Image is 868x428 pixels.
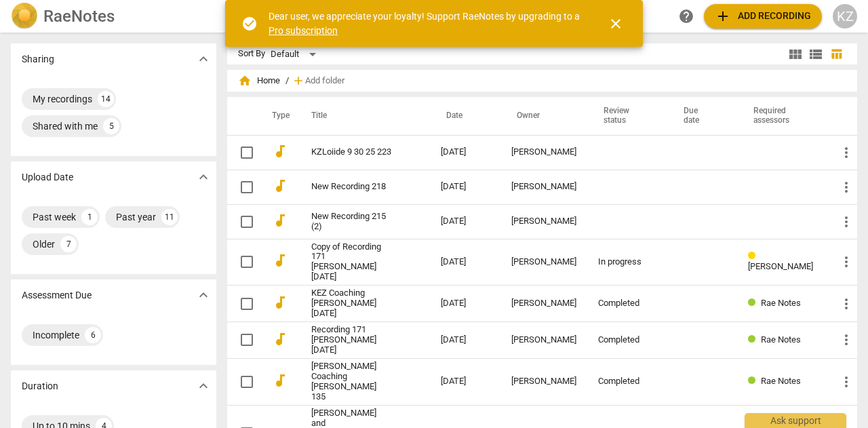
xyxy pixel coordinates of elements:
[737,97,827,135] th: Required assessors
[830,47,843,60] span: table_chart
[430,286,500,322] td: [DATE]
[838,214,854,230] span: more_vert
[60,236,77,252] div: 7
[838,254,854,270] span: more_vert
[311,147,392,157] a: KZLoiide 9 30 25 223
[33,210,76,224] div: Past week
[511,376,576,387] div: [PERSON_NAME]
[787,46,804,62] span: view_module
[195,51,212,67] span: expand_more
[748,334,761,345] span: Review status: completed
[761,376,801,386] span: Rae Notes
[272,252,288,269] span: audiotrack
[193,167,214,187] button: Show more
[269,9,583,37] div: Dear user, we appreciate your loyalty! Support RaeNotes by upgrading to a
[193,285,214,305] button: Show more
[598,298,656,309] div: Completed
[33,328,79,342] div: Incomplete
[311,288,392,319] a: KEZ Coaching [PERSON_NAME] [DATE]
[238,49,265,59] div: Sort By
[33,92,92,106] div: My recordings
[667,97,737,135] th: Due date
[271,43,321,65] div: Default
[838,296,854,312] span: more_vert
[116,210,156,224] div: Past year
[806,44,826,64] button: List view
[33,119,98,133] div: Shared with me
[193,376,214,396] button: Show more
[195,287,212,303] span: expand_more
[272,178,288,194] span: audiotrack
[838,179,854,195] span: more_vert
[430,239,500,286] td: [DATE]
[43,7,115,26] h2: RaeNotes
[761,334,801,345] span: Rae Notes
[305,76,344,86] span: Add folder
[598,335,656,345] div: Completed
[511,335,576,345] div: [PERSON_NAME]
[826,44,846,64] button: Table view
[430,97,500,135] th: Date
[608,16,624,32] span: close
[98,91,114,107] div: 14
[808,46,824,62] span: view_list
[430,170,500,204] td: [DATE]
[430,322,500,359] td: [DATE]
[511,182,576,192] div: [PERSON_NAME]
[81,209,98,225] div: 1
[272,331,288,347] span: audiotrack
[285,76,289,86] span: /
[238,74,280,87] span: Home
[748,376,761,386] span: Review status: completed
[838,144,854,161] span: more_vert
[704,4,822,28] button: Upload
[269,25,338,36] a: Pro subscription
[430,358,500,405] td: [DATE]
[748,261,813,271] span: [PERSON_NAME]
[748,251,761,261] span: Review status: in progress
[678,8,694,24] span: help
[311,362,392,402] a: [PERSON_NAME] Coaching [PERSON_NAME] 135
[587,97,667,135] th: Review status
[22,379,58,393] p: Duration
[272,212,288,229] span: audiotrack
[85,327,101,343] div: 6
[838,374,854,390] span: more_vert
[161,209,178,225] div: 11
[511,216,576,227] div: [PERSON_NAME]
[103,118,119,134] div: 5
[500,97,587,135] th: Owner
[511,257,576,267] div: [PERSON_NAME]
[11,3,220,30] a: LogoRaeNotes
[311,325,392,355] a: Recording 171 [PERSON_NAME][DATE]
[22,52,54,66] p: Sharing
[33,237,55,251] div: Older
[195,378,212,394] span: expand_more
[430,135,500,170] td: [DATE]
[745,413,846,428] div: Ask support
[272,143,288,159] span: audiotrack
[838,332,854,348] span: more_vert
[238,74,252,87] span: home
[511,298,576,309] div: [PERSON_NAME]
[715,8,731,24] span: add
[785,44,806,64] button: Tile view
[833,4,857,28] button: KZ
[599,7,632,40] button: Close
[292,74,305,87] span: add
[598,257,656,267] div: In progress
[22,170,73,184] p: Upload Date
[674,4,698,28] a: Help
[272,372,288,389] span: audiotrack
[241,16,258,32] span: check_circle
[311,212,392,232] a: New Recording 215 (2)
[295,97,430,135] th: Title
[511,147,576,157] div: [PERSON_NAME]
[761,298,801,308] span: Rae Notes
[22,288,92,303] p: Assessment Due
[261,97,295,135] th: Type
[430,204,500,239] td: [DATE]
[272,294,288,311] span: audiotrack
[193,49,214,69] button: Show more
